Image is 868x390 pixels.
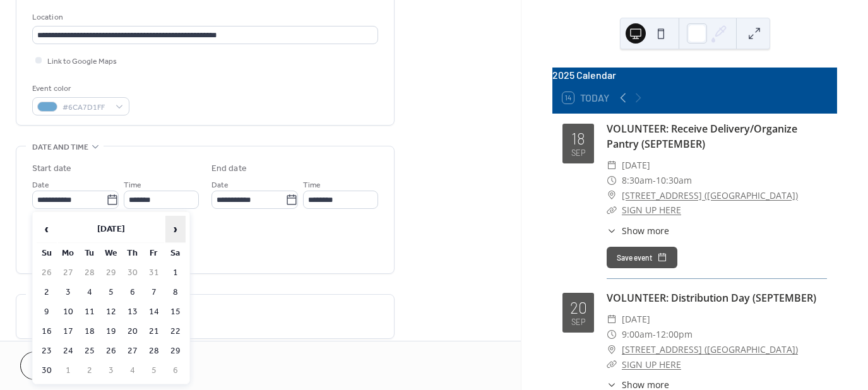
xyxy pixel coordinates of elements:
a: [STREET_ADDRESS] ([GEOGRAPHIC_DATA]) [622,342,798,357]
div: ​ [607,173,617,188]
span: - [653,173,656,188]
td: 15 [165,303,186,321]
td: 2 [37,283,57,302]
td: 6 [122,283,143,302]
span: Date and time [32,141,88,154]
span: Date [32,179,49,192]
div: End date [211,162,247,175]
td: 19 [101,322,121,341]
td: 21 [144,322,164,341]
a: [STREET_ADDRESS] ([GEOGRAPHIC_DATA]) [622,188,798,203]
td: 11 [80,303,100,321]
td: 5 [144,362,164,380]
td: 27 [122,342,143,360]
td: 23 [37,342,57,360]
a: VOLUNTEER: Distribution Day (SEPTEMBER) [607,291,816,305]
div: ​ [607,327,617,342]
span: › [166,216,185,242]
th: [DATE] [58,216,164,243]
span: 12:00pm [656,327,693,342]
div: Sep [571,318,585,326]
th: Su [37,244,57,263]
span: Show more [622,224,669,237]
button: ​Show more [607,224,669,237]
span: Date [211,179,229,192]
span: - [653,327,656,342]
div: Location [32,11,376,24]
td: 9 [37,303,57,321]
td: 13 [122,303,143,321]
span: Time [303,179,321,192]
button: Cancel [20,352,98,380]
td: 14 [144,303,164,321]
td: 26 [37,264,57,282]
td: 4 [122,362,143,380]
span: [DATE] [622,158,650,173]
td: 29 [165,342,186,360]
td: 8 [165,283,186,302]
td: 30 [122,264,143,282]
th: We [101,244,121,263]
td: 26 [101,342,121,360]
span: Link to Google Maps [47,55,117,68]
div: ​ [607,224,617,237]
th: Fr [144,244,164,263]
span: Time [124,179,141,192]
td: 18 [80,322,100,341]
td: 3 [101,362,121,380]
span: 10:30am [656,173,692,188]
a: SIGN UP HERE [622,358,681,370]
td: 10 [58,303,78,321]
td: 28 [80,264,100,282]
div: 2025 Calendar [552,68,837,83]
div: Start date [32,162,71,175]
span: 8:30am [622,173,653,188]
span: 9:00am [622,327,653,342]
span: [DATE] [622,312,650,327]
th: Th [122,244,143,263]
div: ​ [607,188,617,203]
td: 25 [80,342,100,360]
div: ​ [607,203,617,218]
td: 4 [80,283,100,302]
td: 6 [165,362,186,380]
th: Mo [58,244,78,263]
td: 30 [37,362,57,380]
td: 2 [80,362,100,380]
td: 20 [122,322,143,341]
td: 5 [101,283,121,302]
td: 3 [58,283,78,302]
div: ​ [607,158,617,173]
a: SIGN UP HERE [622,204,681,216]
div: ​ [607,312,617,327]
span: ‹ [37,216,56,242]
td: 1 [165,264,186,282]
div: 20 [570,300,587,316]
span: #6CA7D1FF [62,101,109,114]
div: 18 [571,131,585,146]
th: Sa [165,244,186,263]
td: 28 [144,342,164,360]
td: 7 [144,283,164,302]
td: 27 [58,264,78,282]
td: 17 [58,322,78,341]
div: Event color [32,82,127,95]
div: Sep [571,149,585,157]
a: VOLUNTEER: Receive Delivery/Organize Pantry (SEPTEMBER) [607,122,797,151]
td: 12 [101,303,121,321]
div: ​ [607,342,617,357]
td: 1 [58,362,78,380]
div: ​ [607,357,617,372]
td: 22 [165,322,186,341]
td: 31 [144,264,164,282]
button: Save event [607,247,677,268]
td: 24 [58,342,78,360]
th: Tu [80,244,100,263]
td: 16 [37,322,57,341]
td: 29 [101,264,121,282]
